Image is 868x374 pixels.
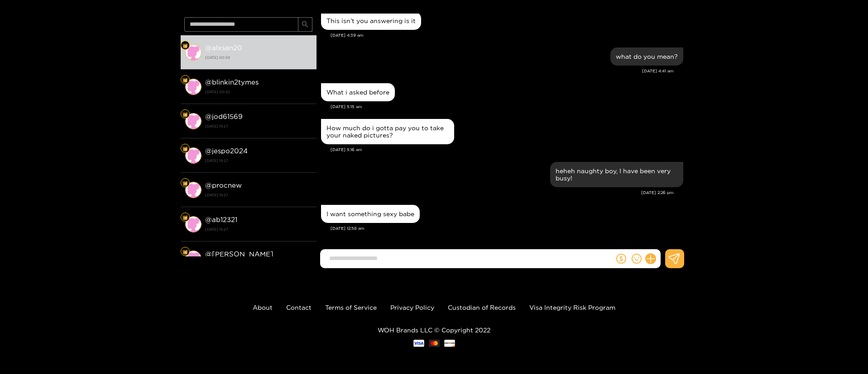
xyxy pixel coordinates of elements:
[529,304,615,311] a: Visa Integrity Risk Program
[325,304,377,311] a: Terms of Service
[321,119,454,144] div: Aug. 16, 5:16 am
[321,189,674,196] div: [DATE] 2:26 pm
[286,304,312,311] a: Contact
[185,216,201,232] img: conversation
[182,112,188,117] img: Fan Level
[205,88,312,96] strong: [DATE] 00:25
[182,146,188,151] img: Fan Level
[331,104,683,110] div: [DATE] 5:15 am
[205,78,259,86] strong: @ blinkin2tymes
[321,205,420,223] div: Aug. 25, 12:58 am
[205,53,312,62] strong: [DATE] 00:58
[321,12,421,30] div: Aug. 16, 4:39 am
[331,32,683,38] div: [DATE] 4:39 am
[616,254,626,264] span: dollar
[185,44,201,61] img: conversation
[302,21,308,28] span: search
[205,122,312,130] strong: [DATE] 18:27
[185,182,201,198] img: conversation
[205,181,242,189] strong: @ procnew
[185,113,201,129] img: conversation
[321,83,395,101] div: Aug. 16, 5:15 am
[185,251,201,267] img: conversation
[331,147,683,153] div: [DATE] 5:16 am
[632,254,642,264] span: smile
[182,43,188,48] img: Fan Level
[610,47,683,66] div: Aug. 16, 4:41 am
[326,210,414,218] div: I want something sexy babe
[205,147,248,155] strong: @ jespo2024
[205,44,242,52] strong: @ alxsan20
[185,147,201,164] img: conversation
[205,216,237,223] strong: @ ab12321
[326,17,416,24] div: This isn’t you answering is it
[205,250,273,258] strong: @ [PERSON_NAME]
[614,252,628,265] button: dollar
[616,53,678,60] div: what do you mean?
[205,156,312,165] strong: [DATE] 18:27
[205,225,312,233] strong: [DATE] 18:27
[321,68,674,74] div: [DATE] 4:41 am
[390,304,434,311] a: Privacy Policy
[185,79,201,95] img: conversation
[182,77,188,83] img: Fan Level
[331,225,683,232] div: [DATE] 12:58 am
[448,304,516,311] a: Custodian of Records
[253,304,273,311] a: About
[182,249,188,255] img: Fan Level
[182,180,188,186] img: Fan Level
[550,162,683,187] div: Aug. 16, 2:26 pm
[326,89,389,96] div: What i asked before
[326,124,449,139] div: How much do i gotta pay you to take your naked pictures?
[205,113,243,120] strong: @ jod61569
[298,17,312,32] button: search
[205,191,312,199] strong: [DATE] 18:27
[182,215,188,220] img: Fan Level
[556,167,678,182] div: heheh naughty boy, I have been very busy!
